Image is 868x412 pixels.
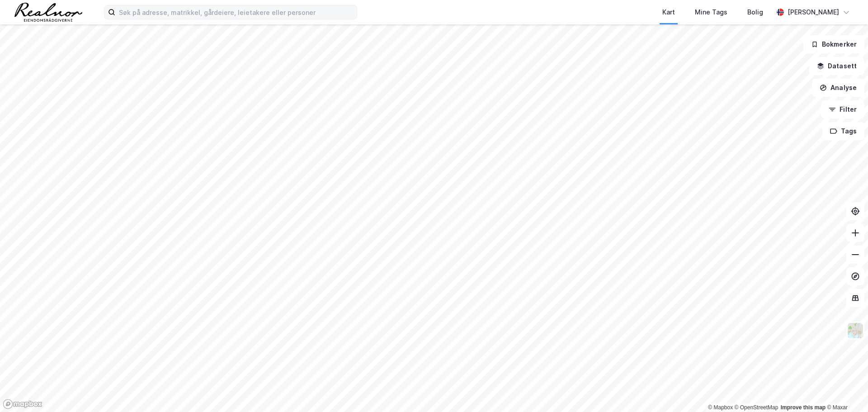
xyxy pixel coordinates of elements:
div: Kontrollprogram for chat [823,369,868,412]
div: [PERSON_NAME] [788,7,839,18]
div: Kart [662,7,675,18]
iframe: Chat Widget [823,369,868,412]
input: Søk på adresse, matrikkel, gårdeiere, leietakere eller personer [115,5,357,19]
img: realnor-logo.934646d98de889bb5806.png [14,3,82,22]
div: Bolig [747,7,763,18]
div: Mine Tags [695,7,727,18]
